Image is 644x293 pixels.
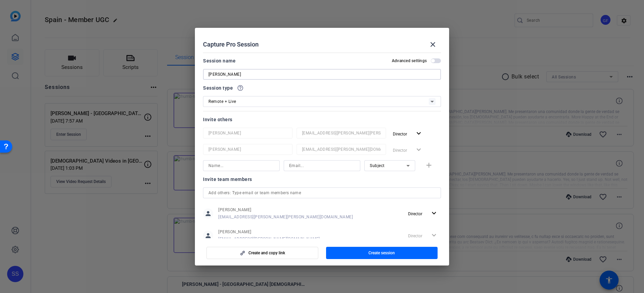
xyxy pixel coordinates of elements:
[208,129,287,137] input: Name...
[408,212,422,216] span: Director
[218,236,320,242] span: [EMAIL_ADDRESS][PERSON_NAME][DOMAIN_NAME]
[206,247,318,259] button: Create and copy link
[237,85,244,91] mat-icon: help_outline
[248,250,285,256] span: Create and copy link
[203,57,236,65] div: Session name
[326,247,438,259] button: Create session
[368,250,395,256] span: Create session
[405,207,441,220] button: Director
[289,162,355,170] input: Email...
[392,58,427,63] h2: Advanced settings
[218,229,320,235] span: [PERSON_NAME]
[203,208,213,219] mat-icon: person
[302,145,381,153] input: Email...
[203,231,213,241] mat-icon: person
[218,207,353,213] span: [PERSON_NAME]
[208,145,287,153] input: Name...
[208,162,274,170] input: Name...
[208,189,436,197] input: Add others: Type email or team members name
[218,214,353,220] span: [EMAIL_ADDRESS][PERSON_NAME][PERSON_NAME][DOMAIN_NAME]
[370,163,385,168] span: Subject
[393,132,407,136] span: Director
[208,70,436,78] input: Enter Session Name
[430,209,438,218] mat-icon: expand_more
[390,128,426,140] button: Director
[203,84,233,92] span: Session type
[203,175,441,183] div: Invite team members
[203,115,441,124] div: Invite others
[429,40,437,49] mat-icon: close
[302,129,381,137] input: Email...
[415,129,423,138] mat-icon: expand_more
[203,36,441,53] div: Capture Pro Session
[208,99,236,104] span: Remote + Live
